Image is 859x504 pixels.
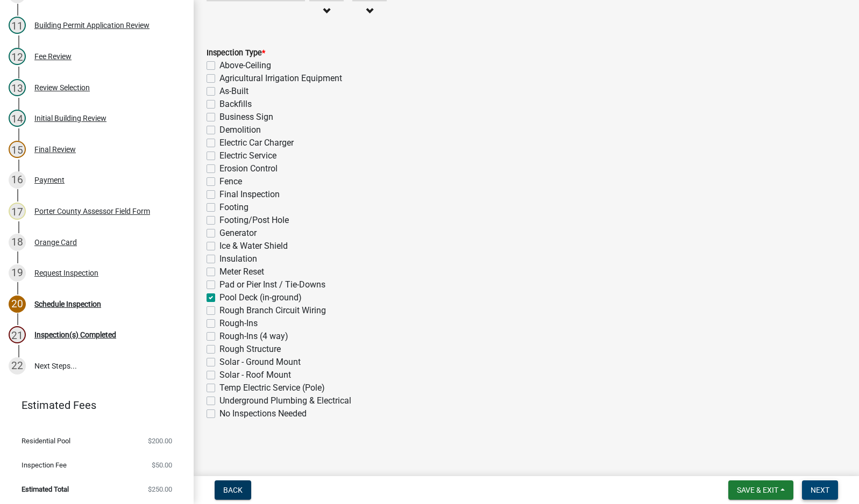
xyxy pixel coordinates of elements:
div: Final Review [34,146,76,153]
button: Next [802,480,838,500]
label: Business Sign [219,111,273,124]
div: 18 [9,234,26,251]
label: Meter Reset [219,265,264,278]
a: Estimated Fees [9,394,176,416]
label: Above-Ceiling [219,59,271,72]
label: Agricultural Irrigation Equipment [219,72,342,85]
label: Erosion Control [219,162,278,175]
label: Footing [219,201,249,214]
div: Building Permit Application Review [34,21,150,29]
span: Inspection Fee [22,462,67,469]
div: Schedule Inspection [34,300,101,308]
label: Underground Plumbing & Electrical [219,394,351,407]
span: Next [811,486,829,494]
div: 21 [9,326,26,343]
label: Ice & Water Shield [219,240,288,253]
label: Pool Deck (in-ground) [219,291,302,304]
span: Estimated Total [22,486,69,493]
label: Generator [219,227,257,240]
span: $50.00 [152,462,172,469]
span: $200.00 [148,437,172,444]
label: Solar - Ground Mount [219,356,301,369]
label: Demolition [219,124,261,136]
span: Back [223,486,243,494]
div: 20 [9,296,26,313]
label: Backfills [219,98,252,111]
div: Payment [34,176,65,184]
div: 12 [9,48,26,65]
div: 11 [9,17,26,34]
div: Request Inspection [34,269,98,277]
div: 19 [9,264,26,282]
div: Review Selection [34,84,90,91]
label: No Inspections Needed [219,407,307,420]
label: Rough Branch Circuit Wiring [219,304,326,317]
div: Initial Building Review [34,114,107,122]
span: Residential Pool [22,437,70,444]
div: 13 [9,79,26,96]
label: Pad or Pier Inst / Tie-Downs [219,278,325,291]
div: 22 [9,357,26,375]
button: Save & Exit [728,480,793,500]
label: As-Built [219,85,249,98]
div: Porter County Assessor Field Form [34,207,150,215]
label: Rough-Ins (4 way) [219,330,288,343]
label: Temp Electric Service (Pole) [219,381,325,394]
label: Rough-Ins [219,317,258,330]
label: Final Inspection [219,188,280,201]
label: Fence [219,175,242,188]
label: Footing/Post Hole [219,214,289,227]
div: 14 [9,110,26,127]
label: Electric Service [219,149,276,162]
div: Inspection(s) Completed [34,331,116,339]
label: Insulation [219,253,257,265]
label: Inspection Type [207,49,265,57]
span: Save & Exit [737,486,778,494]
label: Rough Structure [219,343,281,356]
label: Solar - Roof Mount [219,369,291,381]
div: Orange Card [34,239,77,246]
div: 17 [9,203,26,220]
div: Fee Review [34,53,72,60]
div: 16 [9,171,26,189]
div: 15 [9,141,26,158]
label: Electric Car Charger [219,136,294,149]
button: Back [215,480,251,500]
span: $250.00 [148,486,172,493]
